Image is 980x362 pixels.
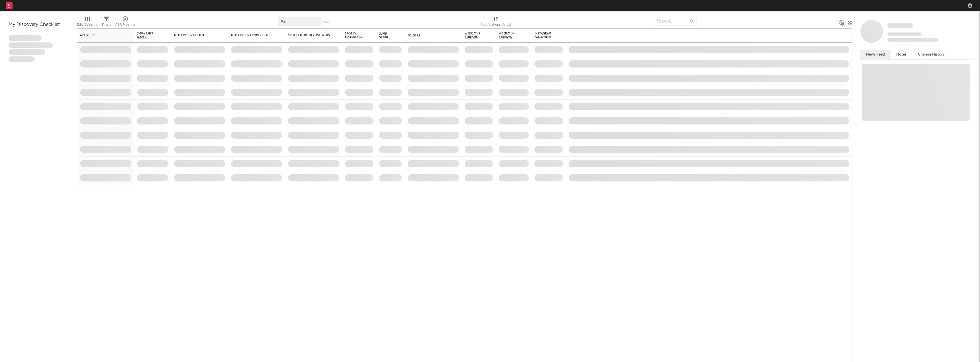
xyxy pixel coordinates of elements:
div: Edit Columns [77,21,98,28]
div: Notifications (Artist) [481,14,511,31]
span: Aliquam viverra [9,56,35,62]
button: News Feed [860,50,891,59]
div: A&R Pipeline [115,21,135,28]
div: Notifications (Artist) [481,21,511,28]
span: Some Artist [887,23,913,28]
div: Spotify Monthly Listeners [288,34,331,37]
div: My Discovery Checklist [9,21,68,28]
span: Praesent ac interdum [9,49,45,55]
div: Instagram Followers [534,32,554,39]
input: Search... [654,17,697,26]
div: Folders [408,34,450,37]
div: Artist [80,34,123,37]
a: Some Artist [887,23,913,28]
div: Most Recent Copyright [231,34,274,37]
button: Change History [912,50,950,59]
div: Edit Columns [77,14,98,31]
div: A&R Pipeline [115,14,135,31]
span: 0 fans last week [887,38,938,42]
span: Tracking Since: [DATE] [887,32,922,36]
div: Most Recent Track [174,34,217,37]
span: Integer aliquet in purus et [9,42,53,48]
span: Weekly US Streams [465,32,485,39]
div: Filters [102,21,111,28]
button: Save [323,21,330,24]
button: Notes [891,50,912,59]
div: Filters [102,14,111,31]
div: Jump Score [379,32,393,39]
span: Weekly UK Streams [499,32,520,39]
span: Lorem ipsum dolor [9,35,42,41]
div: Spotify Followers [345,32,365,39]
span: 7-Day Fans Added [137,32,160,39]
